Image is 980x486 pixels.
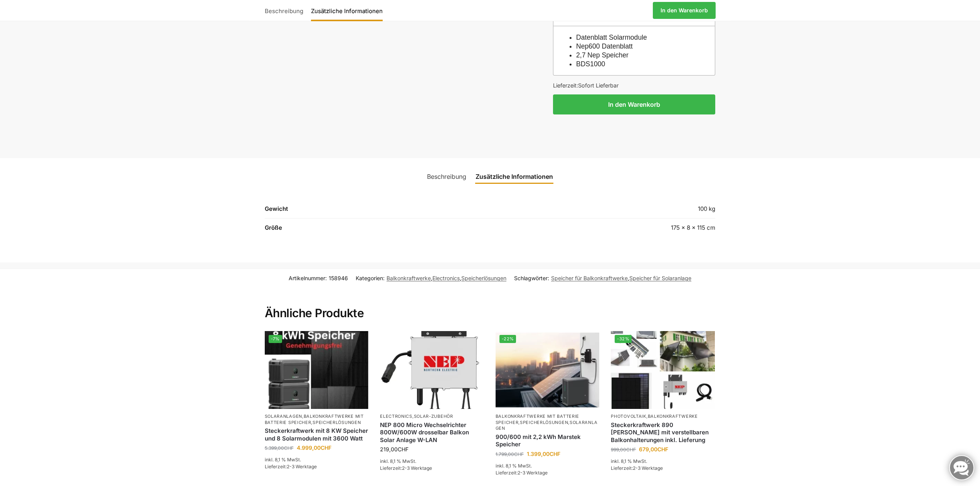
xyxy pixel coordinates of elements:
[356,274,506,282] span: Kategorien: , ,
[471,167,558,186] a: Zusätzliche Informationen
[432,275,460,281] a: Electronics
[496,451,524,457] bdi: 1.799,00
[289,274,348,282] span: Artikelnummer:
[496,414,579,425] a: Balkonkraftwerke mit Batterie Speicher
[265,219,520,237] th: Größe
[576,42,633,50] a: Nep600 Datenblatt
[576,60,605,68] a: BDS1000
[265,414,364,425] a: Balkonkraftwerke mit Batterie Speicher
[265,414,302,419] a: Solaranlagen
[527,451,560,457] bdi: 1.399,00
[611,414,715,419] p: ,
[553,94,715,114] button: In den Warenkorb
[380,458,484,465] p: inkl. 8,1 % MwSt.
[496,331,600,409] a: -22%Balkonkraftwerk mit Marstek Speicher
[518,470,548,476] span: 2-3 Werktage
[611,421,715,444] a: Steckerkraftwerk 890 Watt mit verstellbaren Balkonhalterungen inkl. Lieferung
[611,458,715,465] p: inkl. 8,1 % MwSt.
[496,462,600,469] p: inkl. 8,1 % MwSt.
[265,1,307,20] a: Beschreibung
[520,420,568,425] a: Speicherlösungen
[284,445,294,451] span: CHF
[496,470,548,476] span: Lieferzeit:
[321,444,331,451] span: CHF
[265,331,369,409] a: -7%Steckerkraftwerk mit 8 KW Speicher und 8 Solarmodulen mit 3600 Watt
[520,204,716,219] td: 100 kg
[422,167,471,186] a: Beschreibung
[520,219,716,237] td: 175 × 8 × 115 cm
[265,288,716,321] h2: Ähnliche Produkte
[380,331,484,409] img: NEP 800 Drosselbar auf 600 Watt
[657,446,668,452] span: CHF
[551,119,717,141] iframe: Sicherer Rahmen für schnelle Bezahlvorgänge
[265,204,520,219] th: Gewicht
[611,447,636,452] bdi: 999,00
[633,465,663,471] span: 2-3 Werktage
[496,331,600,409] img: Balkonkraftwerk mit Marstek Speicher
[398,446,408,452] span: CHF
[496,420,598,431] a: Solaranlagen
[402,465,432,471] span: 2-3 Werktage
[265,204,716,237] table: Produktdetails
[380,414,412,419] a: Electronics
[265,414,369,425] p: , ,
[380,421,484,444] a: NEP 800 Micro Wechselrichter 800W/600W drosselbar Balkon Solar Anlage W-LAN
[414,414,453,419] a: Solar-Zubehör
[578,82,619,89] span: Sofort Lieferbar
[329,275,348,281] span: 158946
[514,274,691,282] span: Schlagwörter: ,
[265,456,369,463] p: inkl. 8,1 % MwSt.
[287,464,317,469] span: 2-3 Werktage
[576,51,629,59] a: 2,7 Nep Speicher
[496,414,600,431] p: , ,
[653,2,716,19] a: In den Warenkorb
[611,414,646,419] a: Photovoltaik
[265,331,369,409] img: Steckerkraftwerk mit 8 KW Speicher und 8 Solarmodulen mit 3600 Watt
[639,446,668,452] bdi: 679,00
[380,414,484,419] p: ,
[297,444,331,451] bdi: 4.999,00
[265,427,369,442] a: Steckerkraftwerk mit 8 KW Speicher und 8 Solarmodulen mit 3600 Watt
[380,446,408,452] bdi: 219,00
[387,275,431,281] a: Balkonkraftwerke
[551,275,628,281] a: Speicher für Balkonkraftwerke
[626,447,636,452] span: CHF
[496,433,600,448] a: 900/600 mit 2,2 kWh Marstek Speicher
[265,464,317,469] span: Lieferzeit:
[461,275,506,281] a: Speicherlösungen
[553,82,619,89] span: Lieferzeit:
[265,445,294,451] bdi: 5.399,00
[648,414,698,419] a: Balkonkraftwerke
[611,465,663,471] span: Lieferzeit:
[514,451,524,457] span: CHF
[629,275,691,281] a: Speicher für Solaranlage
[380,465,432,471] span: Lieferzeit:
[313,420,361,425] a: Speicherlösungen
[307,1,387,20] a: Zusätzliche Informationen
[611,331,715,409] img: 860 Watt Komplett mit Balkonhalterung
[611,331,715,409] a: -32%860 Watt Komplett mit Balkonhalterung
[576,34,647,41] a: Datenblatt Solarmodule
[550,451,560,457] span: CHF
